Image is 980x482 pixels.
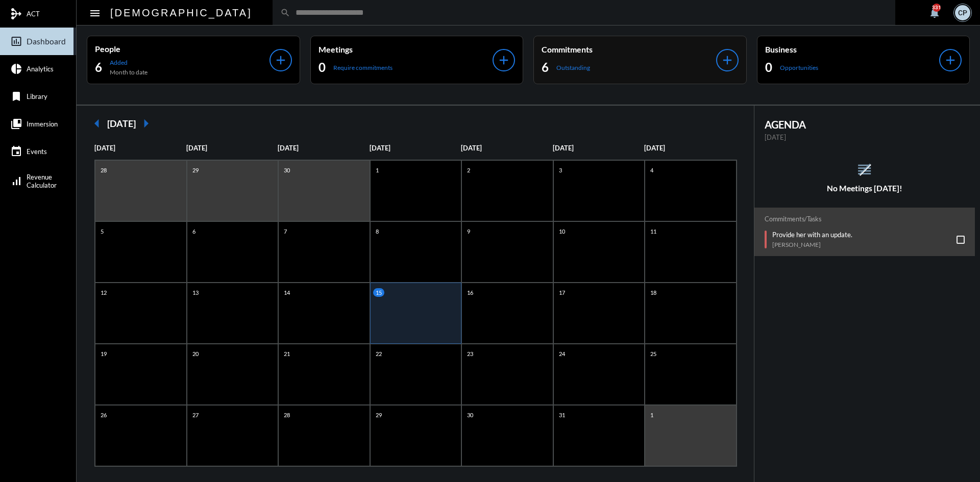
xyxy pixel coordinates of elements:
p: 15 [373,288,384,297]
span: Analytics [27,65,54,73]
p: 29 [373,411,384,419]
p: Added [110,59,148,66]
p: 27 [190,411,201,419]
p: Require commitments [333,64,393,71]
span: Revenue Calculator [27,173,57,189]
span: ACT [27,10,40,18]
h2: 6 [95,59,102,75]
p: [DATE] [370,144,461,152]
p: 17 [556,288,568,297]
p: 23 [464,349,476,358]
mat-icon: mediation [10,8,22,20]
p: [DATE] [461,144,553,152]
mat-icon: signal_cellular_alt [10,175,22,187]
p: 30 [281,166,292,174]
mat-icon: add [274,53,288,67]
p: 21 [281,349,292,358]
span: Events [27,147,47,156]
p: Outstanding [556,64,590,71]
h2: [DEMOGRAPHIC_DATA] [110,5,252,21]
p: Commitments [542,44,716,54]
p: 26 [98,411,109,419]
mat-icon: arrow_right [136,113,156,134]
p: [DATE] [278,144,370,152]
h2: 6 [542,59,549,75]
p: 8 [373,227,381,236]
mat-icon: bookmark [10,90,22,103]
p: [DATE] [765,133,965,141]
p: 16 [464,288,476,297]
p: 13 [190,288,201,297]
mat-icon: add [943,53,958,67]
p: 20 [190,349,201,358]
span: Dashboard [27,37,66,46]
p: 30 [464,411,476,419]
p: 25 [648,349,659,358]
p: Opportunities [780,64,818,71]
p: 12 [98,288,109,297]
mat-icon: add [720,53,734,67]
h2: 0 [765,59,772,75]
mat-icon: add [497,53,511,67]
p: People [95,44,269,54]
div: 331 [933,4,941,12]
p: 29 [190,166,201,174]
p: [DATE] [94,144,186,152]
p: 19 [98,349,109,358]
p: 22 [373,349,384,358]
mat-icon: insert_chart_outlined [10,35,22,47]
button: Toggle sidenav [85,3,105,23]
p: 1 [373,166,381,174]
p: 28 [281,411,292,419]
p: 9 [464,227,473,236]
p: [DATE] [553,144,645,152]
div: CP [955,5,970,20]
p: Business [765,44,940,54]
mat-icon: reorder [856,161,873,178]
p: 10 [556,227,568,236]
mat-icon: pie_chart [10,63,22,75]
p: 5 [98,227,106,236]
p: 31 [556,411,568,419]
p: 6 [190,227,198,236]
mat-icon: event [10,145,22,158]
h2: AGENDA [765,118,965,131]
p: Meetings [318,44,493,54]
p: 4 [648,166,656,174]
span: Immersion [27,120,58,128]
mat-icon: collections_bookmark [10,118,22,130]
h2: 0 [318,59,326,75]
mat-icon: arrow_left [87,113,107,134]
mat-icon: search [280,8,290,18]
p: 28 [98,166,109,174]
mat-icon: Side nav toggle icon [89,7,101,19]
p: 3 [556,166,565,174]
p: Month to date [110,68,148,76]
p: [DATE] [644,144,736,152]
p: 18 [648,288,659,297]
p: 24 [556,349,568,358]
p: [DATE] [186,144,278,152]
p: 7 [281,227,289,236]
p: 11 [648,227,659,236]
p: 14 [281,288,292,297]
p: 1 [648,411,656,419]
h2: [DATE] [107,118,136,129]
h5: No Meetings [DATE]! [754,184,975,193]
p: Provide her with an update. [772,231,852,239]
p: 2 [464,166,473,174]
p: [PERSON_NAME] [772,241,852,248]
span: Library [27,92,47,100]
h2: Commitments/Tasks [765,215,965,223]
mat-icon: notifications [928,7,941,19]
